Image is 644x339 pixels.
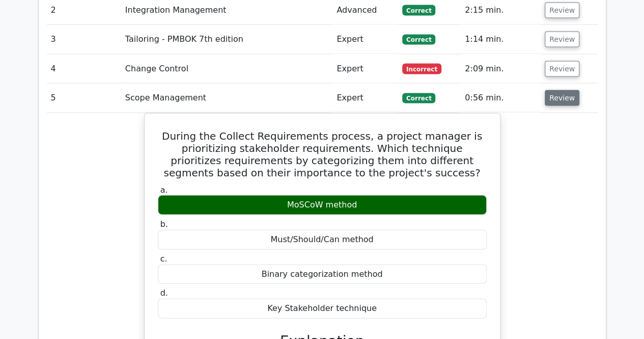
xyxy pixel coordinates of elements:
[332,25,398,54] td: Expert
[461,55,541,84] td: 2:09 min.
[402,93,435,103] span: Correct
[545,32,579,47] button: Review
[545,61,579,77] button: Review
[158,299,487,319] div: Key Stakeholder technique
[545,90,579,106] button: Review
[158,230,487,250] div: Must/Should/Can method
[402,64,441,74] span: Incorrect
[461,84,541,113] td: 0:56 min.
[160,288,168,298] span: d.
[121,55,332,84] td: Change Control
[121,84,332,113] td: Scope Management
[402,5,435,15] span: Correct
[332,84,398,113] td: Expert
[47,25,121,54] td: 3
[332,55,398,84] td: Expert
[158,195,487,215] div: MoSCoW method
[157,130,488,179] h5: During the Collect Requirements process, a project manager is prioritizing stakeholder requiremen...
[47,55,121,84] td: 4
[461,25,541,54] td: 1:14 min.
[545,3,579,18] button: Review
[160,185,168,195] span: a.
[160,254,167,264] span: c.
[47,84,121,113] td: 5
[158,265,487,284] div: Binary categorization method
[121,25,332,54] td: Tailoring - PMBOK 7th edition
[160,219,168,229] span: b.
[402,35,435,45] span: Correct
